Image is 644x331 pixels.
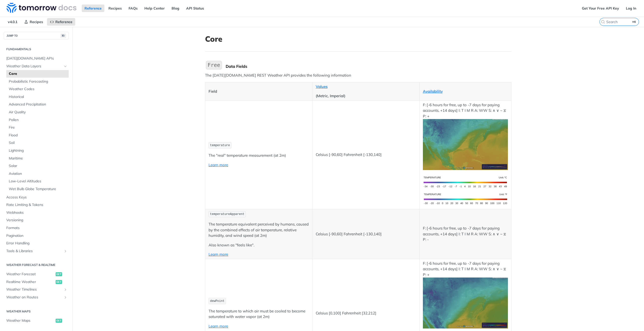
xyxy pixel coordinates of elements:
button: Show subpages for Weather on Routes [63,295,67,299]
a: Weather TimelinesShow subpages for Weather Timelines [4,286,69,293]
span: Solar [9,163,67,169]
a: Core [6,70,69,78]
p: The temperature to which air must be cooled to become saturated with water vapor (at 2m) [209,308,309,320]
p: The [DATE][DOMAIN_NAME] REST Weather API provides the following information [205,73,511,78]
a: Lightning [6,147,69,154]
h2: Weather Maps [4,309,69,314]
span: Pagination [6,233,67,238]
button: Show subpages for Tools & Libraries [63,249,67,253]
a: Probabilistic Forecasting [6,78,69,85]
span: get [56,280,62,284]
p: F: [-6 hours for free, up to -7 days for paying accounts, +14 days] I: T I M R A: WW S: ∧ ∨ ~ ⧖ P: + [423,261,508,328]
a: Solar [6,162,69,170]
span: temperature [210,144,230,147]
a: Weather Mapsget [4,317,69,324]
span: Rate Limiting & Tokens [6,202,67,207]
span: Pollen [9,118,67,123]
span: Probabilistic Forecasting [9,79,67,84]
a: [DATE][DOMAIN_NAME] APIs [4,55,69,62]
a: Access Keys [4,194,69,201]
p: Celsius [-90,60] Fahrenheit [-130,140] [316,152,416,158]
a: Soil [6,139,69,147]
a: Recipes [106,5,125,12]
p: F: [-6 hours for free, up to -7 days for paying accounts, +14 days] I: T I M R A: WW S: ∧ ∨ ~ ⧖ P: + [423,102,508,170]
a: Historical [6,93,69,101]
span: Weather Timelines [6,287,62,292]
span: Aviation [9,171,67,176]
kbd: ⌘K [631,19,637,24]
span: Flood [9,133,67,138]
a: Learn more [209,252,228,257]
span: Expand image [423,300,508,305]
span: Realtime Weather [6,280,54,285]
p: F: [-6 hours for free, up to -7 days for paying accounts, +14 days] I: T I M R A: WW S: ∧ ∨ ~ ⧖ P: - [423,226,508,243]
span: Formats [6,226,67,231]
a: Reference [82,5,104,12]
a: Fire [6,124,69,131]
p: Also known as "feels like". [209,242,309,248]
a: Wet Bulb Globe Temperature [6,185,69,193]
a: Realtime Weatherget [4,278,69,286]
a: Flood [6,132,69,139]
a: Air Quality [6,108,69,116]
a: Pagination [4,232,69,240]
div: Data Fields [226,64,511,69]
span: Recipes [30,20,43,24]
h1: Core [205,34,511,43]
a: Availability [423,89,443,94]
span: Weather Forecast [6,272,54,277]
a: Reference [47,18,75,26]
span: Soil [9,140,67,145]
span: ⌘/ [60,34,66,38]
a: Get Your Free API Key [579,5,622,12]
span: Weather Data Layers [6,64,62,69]
a: Versioning [4,216,69,224]
a: Learn more [209,162,228,167]
a: FAQs [126,5,140,12]
span: Advanced Precipitation [9,102,67,107]
a: Low-Level Altitudes [6,178,69,185]
a: Formats [4,224,69,232]
a: Recipes [21,18,46,26]
a: Weather Forecastget [4,270,69,278]
svg: Search [601,20,605,24]
span: Core [9,71,67,76]
span: Expand image [423,179,508,184]
span: Low-Level Altitudes [9,179,67,184]
span: Error Handling [6,241,67,246]
span: get [56,319,62,323]
img: Tomorrow.io Weather API Docs [7,3,76,13]
span: Lightning [9,148,67,153]
button: JUMP TO⌘/ [4,32,69,39]
button: Hide subpages for Weather Data Layers [63,64,67,68]
span: Historical [9,94,67,99]
a: Pollen [6,116,69,124]
a: Rate Limiting & Tokens [4,201,69,209]
h2: Fundamentals [4,47,69,51]
span: Weather Maps [6,318,54,323]
span: Weather Codes [9,87,67,92]
button: Show subpages for Weather Timelines [63,288,67,292]
span: Air Quality [9,110,67,115]
span: get [56,272,62,276]
span: Wet Bulb Globe Temperature [9,187,67,192]
span: Weather on Routes [6,295,62,300]
p: (Metric, Imperial) [316,93,416,99]
p: Celsius [0,100] Fahrenheit [32,212] [316,310,416,316]
a: Tools & LibrariesShow subpages for Tools & Libraries [4,247,69,255]
p: The "real" temperature measurement (at 2m) [209,153,309,158]
p: Field [209,89,309,94]
p: The temperature equivalent perceived by humans, caused by the combined effects of air temperature... [209,222,309,239]
p: Celsius [-90,60] Fahrenheit [-130,140] [316,231,416,237]
h2: Weather Forecast & realtime [4,263,69,267]
span: v4.0.1 [5,18,20,26]
span: dewPoint [210,299,225,303]
span: Fire [9,125,67,130]
a: Blog [169,5,182,12]
span: temperatureApparent [210,212,245,216]
a: Advanced Precipitation [6,101,69,108]
a: Weather Codes [6,85,69,93]
a: Learn more [209,324,228,328]
a: Values [316,84,328,89]
a: Aviation [6,170,69,178]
